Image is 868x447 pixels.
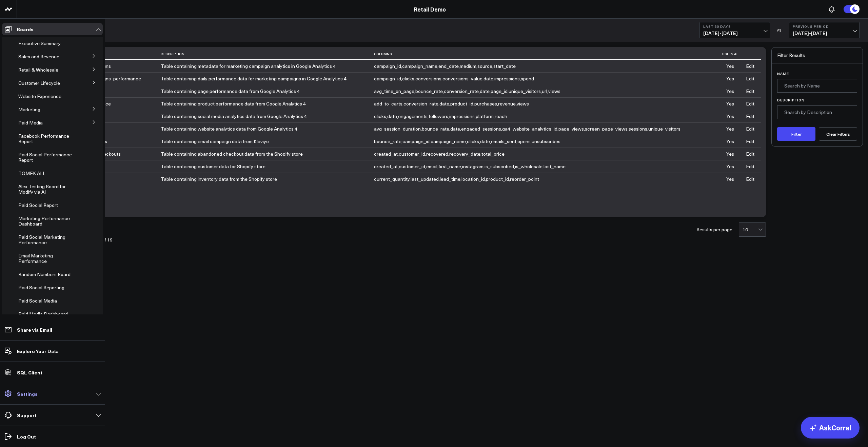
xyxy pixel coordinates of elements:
[481,151,505,157] span: total_price
[411,176,440,182] span: ,
[18,107,40,112] a: Marketing
[414,5,446,13] a: Retail Demo
[374,176,411,182] span: ,
[399,163,426,170] span: ,
[18,106,40,113] span: Marketing
[431,138,467,144] span: ,
[444,88,479,94] span: conversion_rate
[17,434,36,439] p: Log Out
[722,97,739,110] td: Yes
[2,430,103,443] a: Log Out
[460,63,476,69] span: medium
[18,66,58,73] span: Retail & Wholesale
[161,72,374,85] td: Table containing daily performance data for marketing campaigns in Google Analytics 4
[398,113,429,119] span: ,
[18,133,74,144] a: Facebook Performance Report
[374,48,722,60] th: Columns
[18,183,66,195] span: Alex Testing Board for Modify via AI
[544,163,566,170] span: last_name
[474,100,497,107] span: purchases
[450,100,474,107] span: ,
[440,176,461,182] span: ,
[743,227,758,232] div: 10
[517,100,529,107] span: views
[161,110,374,122] td: Table containing social media analytics data from Google Analytics 4
[449,113,476,119] span: ,
[493,63,516,69] span: start_date
[460,63,477,69] span: ,
[374,163,398,170] span: created_at
[374,113,387,119] span: ,
[467,138,480,144] span: ,
[699,22,770,38] button: Last 30 Days[DATE]-[DATE]
[415,75,441,82] span: conversions
[491,138,516,144] span: emails_sent
[18,171,45,176] a: TOMEK ALL
[161,173,374,185] td: Table containing inventory data from the Shopify store
[510,176,539,182] span: reorder_point
[722,173,739,185] td: Yes
[722,60,739,72] td: Yes
[476,113,494,119] span: platform
[502,125,558,132] span: ,
[746,63,754,69] a: Edit
[648,125,680,132] span: unique_visitors
[480,138,490,144] span: date
[426,151,449,157] span: ,
[509,88,541,94] span: unique_visitors
[415,88,443,94] span: bounce_rate
[485,163,515,170] span: ,
[722,85,739,97] td: Yes
[449,113,475,119] span: impressions
[449,151,481,157] span: ,
[474,100,498,107] span: ,
[398,113,428,119] span: engagements
[801,417,860,439] a: AskCorral
[161,48,374,60] th: Description
[18,253,74,264] a: Email Marketing Performance
[462,163,485,170] span: ,
[484,75,494,82] span: ,
[2,366,103,378] a: SQL Client
[461,125,502,132] span: ,
[18,216,75,227] a: Marketing Performance Dashboard
[777,105,857,119] input: Search by Description
[484,75,493,82] span: date
[789,22,860,38] button: Previous Period[DATE]-[DATE]
[532,138,560,144] span: unsubscribes
[542,88,547,94] span: url
[374,138,402,144] span: ,
[18,271,71,277] span: Random Numbers Board
[18,297,57,304] span: Paid Social Media
[374,63,402,69] span: ,
[18,120,43,125] a: Paid Media
[18,151,72,163] span: Paid Social Performance Report
[517,138,531,144] span: opens
[439,100,449,107] span: date
[467,138,479,144] span: clicks
[480,138,491,144] span: ,
[17,327,52,332] p: Share via Email
[722,48,739,60] th: Use in AI
[476,113,495,119] span: ,
[161,148,374,160] td: Table containing abandoned checkout data from the Shopify store
[399,151,425,157] span: customer_id
[509,88,542,94] span: ,
[18,94,61,99] a: Website Experience
[18,152,74,163] a: Paid Social Performance Report
[18,202,58,208] a: Paid Social Report
[18,202,58,208] span: Paid Social Report
[442,75,484,82] span: ,
[374,63,401,69] span: campaign_id
[18,67,58,73] a: Retail & Wholesale
[477,63,493,69] span: ,
[426,151,448,157] span: recovered
[161,60,374,72] td: Table containing metadata for marketing campaign analytics in Google Analytics 4
[442,75,482,82] span: conversions_value
[18,215,70,227] span: Marketing Performance Dashboard
[498,100,516,107] span: revenue
[17,370,42,375] p: SQL Client
[585,125,629,132] span: ,
[793,31,856,36] span: [DATE] - [DATE]
[18,170,45,176] span: TOMEK ALL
